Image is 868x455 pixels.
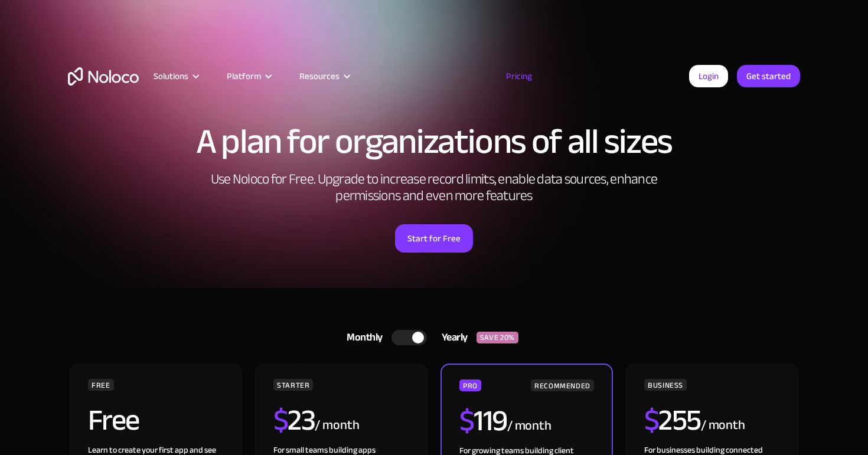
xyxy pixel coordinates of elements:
[459,406,507,436] h2: 119
[644,392,659,448] span: $
[88,405,139,435] h2: Free
[644,379,687,391] div: BUSINESS
[227,68,261,84] div: Platform
[531,379,594,391] div: RECOMMENDED
[507,417,552,436] div: / month
[285,68,363,84] div: Resources
[459,393,474,449] span: $
[701,416,745,435] div: / month
[273,392,288,448] span: $
[68,67,139,86] a: home
[491,68,547,84] a: Pricing
[689,65,728,87] a: Login
[459,379,481,391] div: PRO
[644,405,701,435] h2: 255
[315,416,359,435] div: / month
[477,332,518,343] div: SAVE 20%
[273,379,313,391] div: STARTER
[68,124,800,159] h1: A plan for organizations of all sizes
[395,224,473,253] a: Start for Free
[154,68,188,84] div: Solutions
[737,65,800,87] a: Get started
[427,329,477,346] div: Yearly
[198,171,670,204] h2: Use Noloco for Free. Upgrade to increase record limits, enable data sources, enhance permissions ...
[212,68,285,84] div: Platform
[139,68,212,84] div: Solutions
[88,379,114,391] div: FREE
[273,405,315,435] h2: 23
[299,68,340,84] div: Resources
[332,329,391,346] div: Monthly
